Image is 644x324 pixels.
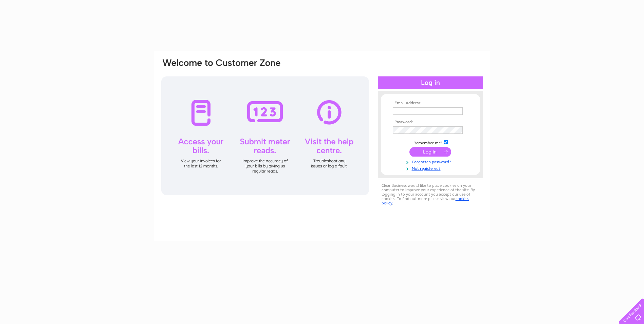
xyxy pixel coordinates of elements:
[393,165,470,171] a: Not registered?
[391,120,470,125] th: Password:
[382,196,469,205] a: cookies policy
[393,158,470,165] a: Forgotten password?
[391,101,470,106] th: Email Address:
[391,139,470,146] td: Remember me?
[409,147,451,157] input: Submit
[378,180,483,209] div: Clear Business would like to place cookies on your computer to improve your experience of the sit...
